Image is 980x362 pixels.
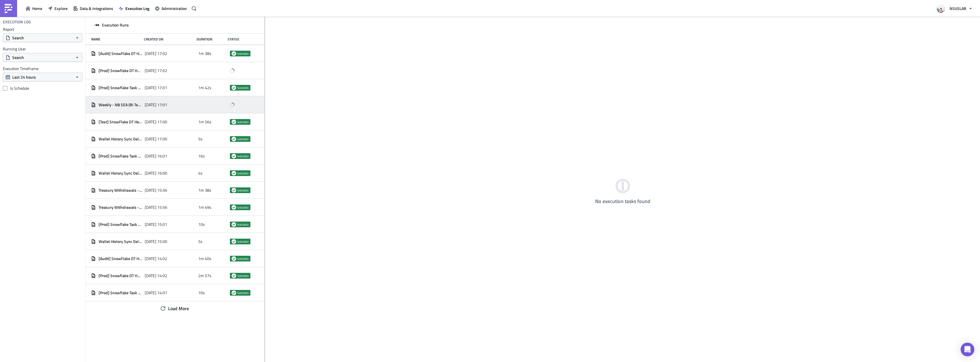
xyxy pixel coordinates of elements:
span: [Audit] SnowFlake DT Health Check [99,51,142,56]
span: success [237,188,249,193]
span: success [237,222,249,227]
span: 2m 57s [198,273,211,278]
div: Created On [144,37,194,41]
span: [DATE] 16:01 [145,154,167,159]
span: 1m 38s [198,51,211,56]
img: Avatar [936,4,946,13]
span: Treasury Withdrawals - Closing (BI Test) [99,205,142,210]
span: 1m 56s [198,119,211,124]
span: [DATE] 14:01 [145,290,167,295]
span: 1m 49s [198,205,211,210]
button: Home [23,4,45,13]
span: [DATE] 14:02 [145,273,167,278]
span: Wallet History Sync Delay [99,171,142,176]
span: success [237,51,249,56]
span: Data & Integrations [80,5,113,11]
span: 4s [198,171,203,176]
span: success [232,85,236,90]
div: Status [228,37,256,41]
span: 10s [198,290,205,295]
h4: No execution tasks found [595,199,650,204]
button: Last 24 hours [3,73,82,81]
span: 1m 42s [198,85,211,90]
span: [Test] SnowFlake DT Health Check [99,119,142,124]
div: Duration [197,37,224,41]
span: success [232,51,236,56]
span: Wallet History Sync Delay [99,136,142,142]
span: [DATE] 14:02 [145,256,167,261]
span: [DATE] 17:01 [145,85,167,90]
span: success [237,205,249,210]
span: Explore [54,5,68,11]
span: success [237,273,249,278]
span: [DATE] 17:02 [145,51,167,56]
span: success [232,205,236,210]
label: Report [3,27,82,32]
span: [DATE] 15:00 [145,239,167,244]
span: [Prod] Snowflake Task Monitoring [99,222,142,227]
span: [Audit] SnowFlake DT Health Check [99,256,142,261]
span: [DATE] 17:00 [145,136,167,142]
span: success [237,239,249,244]
span: [Prod] Snowflake DT Health Check [99,273,142,278]
span: Load More [168,305,189,312]
span: [DATE] 15:56 [145,205,167,210]
label: Running User [3,46,82,52]
div: Name [91,37,141,41]
span: success [237,120,249,124]
label: Execution Timeframe [3,66,82,71]
span: [DATE] 17:00 [145,119,167,124]
span: success [232,154,236,158]
span: 5s [198,239,203,244]
span: 16s [198,154,205,159]
span: Administration [162,5,187,11]
span: [Prod] Snowflake Task Monitoring [99,85,142,90]
span: [DATE] 17:01 [145,102,167,107]
span: 10s [198,222,205,227]
button: NSUSLAB [933,2,976,15]
span: success [232,120,236,124]
button: Load More [156,303,193,314]
img: PushMetrics [4,4,13,13]
span: success [232,222,236,227]
span: [Prod] Snowflake Task Monitoring [99,154,142,159]
span: success [237,256,249,261]
div: Open Intercom Messenger [961,343,974,356]
span: [DATE] 16:00 [145,171,167,176]
span: 1m 38s [198,188,211,193]
span: success [237,137,249,141]
span: success [232,239,236,244]
span: Wallet History Sync Delay [99,239,142,244]
label: Is Schedule [3,86,82,91]
span: 1m 40s [198,256,211,261]
span: success [232,256,236,261]
span: success [237,154,249,158]
span: success [232,273,236,278]
span: Execution Log [125,5,149,11]
span: 5s [198,136,203,142]
span: Weekly - N8 SEA (BI Test) [99,102,142,107]
span: Search [12,35,24,41]
span: Last 24 hours [12,74,36,80]
button: Explore [45,4,70,13]
button: Data & Integrations [70,4,116,13]
span: Home [32,5,42,11]
span: [DATE] 17:02 [145,68,167,73]
button: Administration [152,4,190,13]
span: success [232,291,236,295]
span: [DATE] 15:56 [145,188,167,193]
span: Search [12,54,24,60]
span: success [232,137,236,141]
button: Search [3,33,82,42]
h4: Execution Log [3,19,31,24]
span: Execution Runs [102,23,129,28]
span: [Prod] Snowflake DT Health Check [99,68,142,73]
button: Execution Log [116,4,152,13]
button: Search [3,53,82,62]
span: success [237,291,249,295]
span: NSUSLAB [950,5,966,11]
